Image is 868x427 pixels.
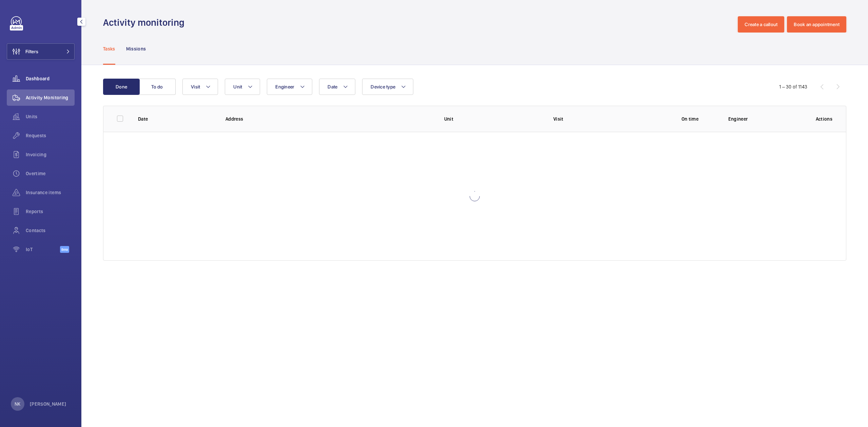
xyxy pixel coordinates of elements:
[319,79,355,95] button: Date
[779,83,807,90] div: 1 – 30 of 1143
[103,79,140,95] button: Done
[275,84,294,89] span: Engineer
[787,16,846,33] button: Book an appointment
[26,75,75,82] span: Dashboard
[371,84,395,89] span: Device type
[15,401,20,407] p: NK
[25,48,38,55] span: Filters
[60,246,69,253] span: Beta
[728,116,805,122] p: Engineer
[444,116,542,122] p: Unit
[138,116,215,122] p: Date
[553,116,652,122] p: Visit
[182,79,218,95] button: Visit
[26,94,75,101] span: Activity Monitoring
[267,79,312,95] button: Engineer
[26,113,75,120] span: Units
[328,84,337,89] span: Date
[233,84,242,89] span: Unit
[26,208,75,215] span: Reports
[26,132,75,139] span: Requests
[738,16,784,33] button: Create a callout
[191,84,200,89] span: Visit
[26,189,75,196] span: Insurance items
[7,43,75,60] button: Filters
[816,116,832,122] p: Actions
[103,45,115,52] p: Tasks
[26,151,75,158] span: Invoicing
[225,79,260,95] button: Unit
[26,246,60,253] span: IoT
[139,79,176,95] button: To do
[26,227,75,234] span: Contacts
[663,116,717,122] p: On time
[225,116,433,122] p: Address
[30,401,66,407] p: [PERSON_NAME]
[126,45,146,52] p: Missions
[362,79,413,95] button: Device type
[103,16,189,29] h1: Activity monitoring
[26,170,75,177] span: Overtime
